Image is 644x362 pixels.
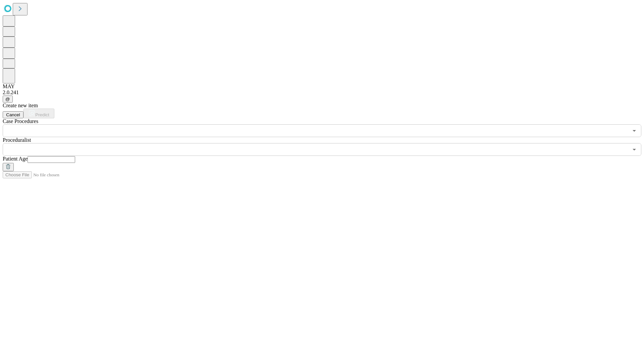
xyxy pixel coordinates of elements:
[3,156,28,162] span: Patient Age
[3,137,31,143] span: Proceduralist
[3,118,38,124] span: Scheduled Procedure
[630,126,639,135] button: Open
[3,103,38,108] span: Create new item
[3,96,13,103] button: @
[5,97,10,102] span: @
[630,145,639,154] button: Open
[6,112,20,117] span: Cancel
[35,112,49,117] span: Predict
[3,83,641,89] div: MAY
[23,109,54,118] button: Predict
[3,89,641,96] div: 2.0.241
[3,111,23,118] button: Cancel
